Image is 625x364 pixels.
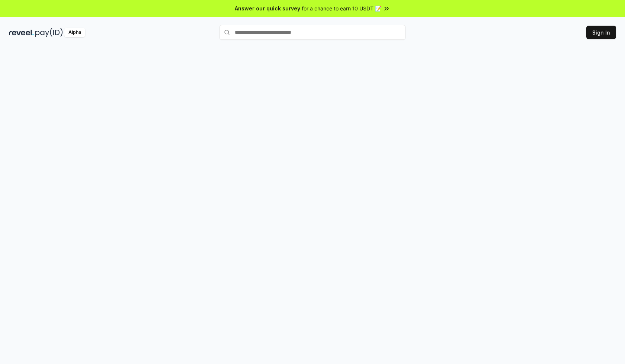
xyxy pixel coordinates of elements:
[235,4,300,12] span: Answer our quick survey
[9,28,34,37] img: reveel_dark
[586,26,616,39] button: Sign In
[302,4,381,12] span: for a chance to earn 10 USDT 📝
[35,28,63,37] img: pay_id
[64,28,85,37] div: Alpha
